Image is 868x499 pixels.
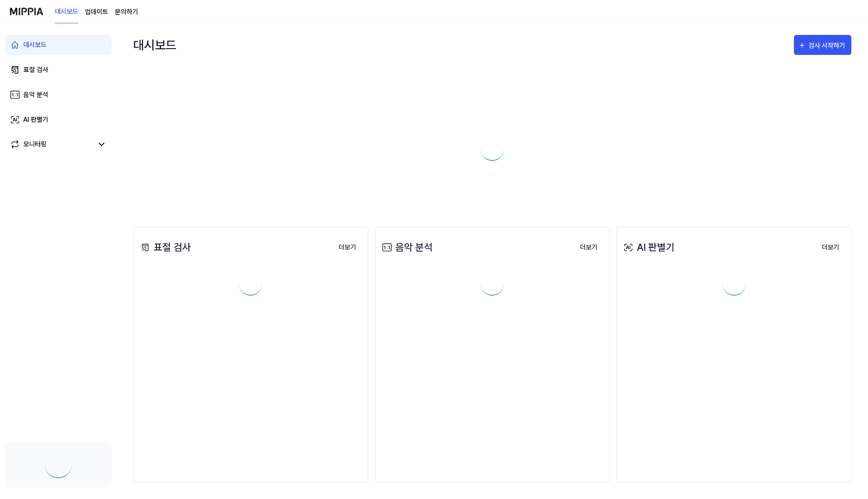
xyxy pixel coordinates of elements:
div: 표절 검사 [23,65,48,75]
div: 표절 검사 [139,240,191,255]
div: 음악 분석 [23,90,48,100]
div: 음악 분석 [380,240,433,255]
div: AI 판별기 [622,240,675,255]
a: 업데이트 [85,7,108,17]
div: 모니터링 [23,139,47,149]
div: AI 판별기 [23,115,48,125]
button: 더보기 [815,239,846,256]
a: 문의하기 [115,7,138,17]
a: 대시보드 [5,35,112,55]
button: 더보기 [332,239,363,256]
div: 대시보드 [133,32,176,58]
div: 검사 시작하기 [808,40,847,51]
button: 더보기 [573,239,604,256]
button: 검사 시작하기 [794,35,851,55]
a: 모니터링 [10,139,93,149]
div: 대시보드 [23,40,47,50]
a: 대시보드 [55,0,78,23]
a: 표절 검사 [5,60,112,80]
a: 음악 분석 [5,85,112,105]
a: AI 판별기 [5,110,112,130]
